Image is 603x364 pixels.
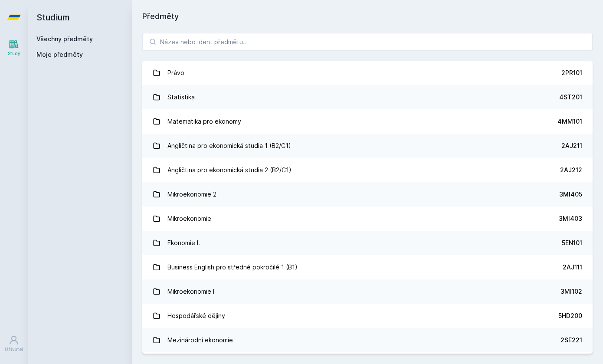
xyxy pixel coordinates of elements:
div: Angličtina pro ekonomická studia 2 (B2/C1) [167,161,292,179]
div: 2SE221 [560,336,582,344]
a: Hospodářské dějiny 5HD200 [142,304,593,328]
a: Business English pro středně pokročilé 1 (B1) 2AJ111 [142,255,593,279]
a: Všechny předměty [36,35,93,43]
div: Mikroekonomie 2 [167,186,216,203]
div: Business English pro středně pokročilé 1 (B1) [167,259,298,276]
div: 2AJ211 [561,141,582,150]
a: Angličtina pro ekonomická studia 2 (B2/C1) 2AJ212 [142,158,593,182]
a: Ekonomie I. 5EN101 [142,231,593,255]
a: Statistika 4ST201 [142,85,593,109]
div: Právo [167,64,184,82]
div: Study [8,50,20,57]
a: Mikroekonomie 3MI403 [142,207,593,231]
div: Uživatel [5,346,23,353]
div: Mikroekonomie [167,210,211,227]
a: Study [2,35,26,61]
h1: Předměty [142,10,593,23]
a: Matematika pro ekonomy 4MM101 [142,109,593,134]
a: Mikroekonomie 2 3MI405 [142,182,593,207]
div: 3MI403 [559,214,582,223]
a: Uživatel [2,331,26,357]
div: Mezinárodní ekonomie [167,331,233,349]
div: Mikroekonomie I [167,283,214,300]
a: Mikroekonomie I 3MI102 [142,279,593,304]
div: 2AJ111 [563,263,582,272]
div: 4MM101 [557,117,582,126]
div: 2PR101 [561,69,582,77]
div: Ekonomie I. [167,234,200,252]
div: Hospodářské dějiny [167,307,225,325]
div: Angličtina pro ekonomická studia 1 (B2/C1) [167,137,291,154]
div: 5HD200 [558,312,582,320]
a: Mezinárodní ekonomie 2SE221 [142,328,593,352]
span: Moje předměty [36,50,83,59]
a: Angličtina pro ekonomická studia 1 (B2/C1) 2AJ211 [142,134,593,158]
input: Název nebo ident předmětu… [142,33,593,50]
div: 2AJ212 [560,166,582,174]
div: 3MI405 [559,190,582,199]
a: Právo 2PR101 [142,61,593,85]
div: 5EN101 [562,239,582,247]
div: 3MI102 [560,287,582,296]
div: Matematika pro ekonomy [167,113,241,130]
div: 4ST201 [559,93,582,102]
div: Statistika [167,89,195,106]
